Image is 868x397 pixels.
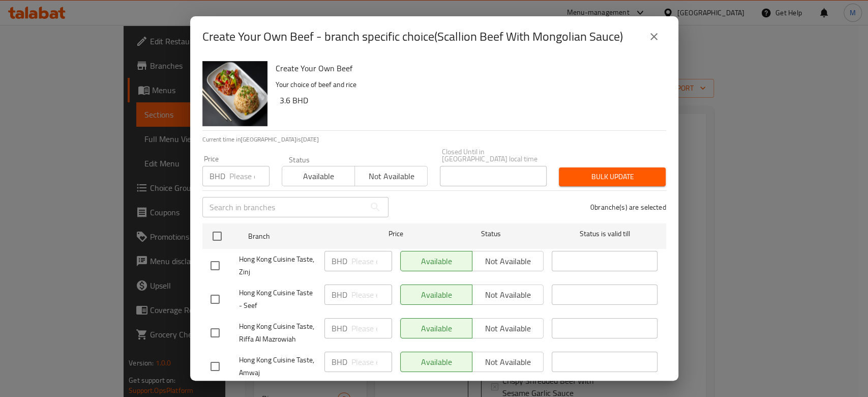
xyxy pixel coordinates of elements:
[239,287,316,312] span: Hong Kong Cuisine Taste - Seef
[229,166,270,186] input: Please enter price
[559,167,666,186] button: Bulk update
[239,354,316,379] span: Hong Kong Cuisine Taste, Amwaj
[332,356,347,368] p: BHD
[351,352,392,372] input: Please enter price
[202,135,666,144] p: Current time in [GEOGRAPHIC_DATA] is [DATE]
[276,61,658,75] h6: Create Your Own Beef
[202,61,267,126] img: Create Your Own Beef
[202,197,365,217] input: Search in branches
[332,255,347,267] p: BHD
[248,230,354,243] span: Branch
[239,253,316,278] span: Hong Kong Cuisine Taste, Zinj
[642,24,666,49] button: close
[332,322,347,334] p: BHD
[209,170,225,182] p: BHD
[567,171,657,183] span: Bulk update
[280,93,658,107] h6: 3.6 BHD
[282,166,355,186] button: Available
[286,169,351,184] span: Available
[354,166,428,186] button: Not available
[362,228,430,240] span: Price
[239,320,316,346] span: Hong Kong Cuisine Taste, Riffa Al Mazrowiah
[351,285,392,305] input: Please enter price
[332,289,347,301] p: BHD
[590,202,666,212] p: 0 branche(s) are selected
[202,29,623,45] h2: Create Your Own Beef - branch specific choice(Scallion Beef With Mongolian Sauce)
[351,251,392,271] input: Please enter price
[438,228,544,240] span: Status
[359,169,424,184] span: Not available
[552,228,657,240] span: Status is valid till
[351,318,392,338] input: Please enter price
[276,78,658,91] p: Your choice of beef and rice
